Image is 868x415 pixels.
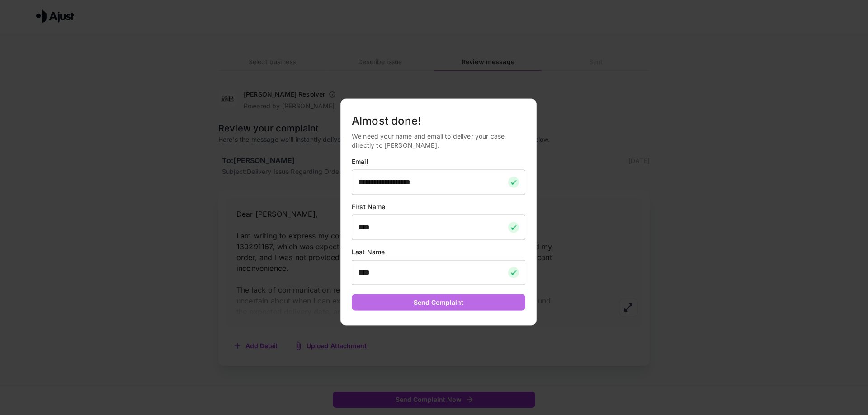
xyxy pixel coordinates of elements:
[352,157,525,166] p: Email
[352,294,525,311] button: Send Complaint
[508,177,519,187] img: checkmark
[508,222,519,233] img: checkmark
[352,131,525,149] p: We need your name and email to deliver your case directly to [PERSON_NAME].
[352,202,525,211] p: First Name
[352,113,525,128] h5: Almost done!
[352,247,525,256] p: Last Name
[508,267,519,278] img: checkmark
